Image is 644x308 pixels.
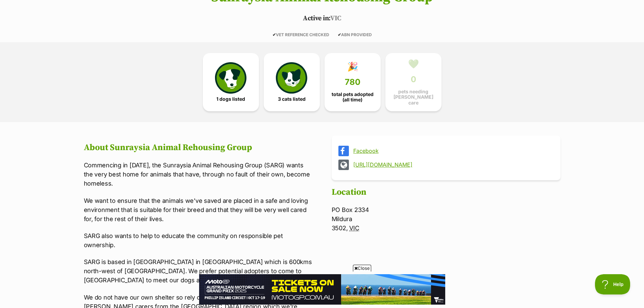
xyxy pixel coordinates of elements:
span: PO Box 2334 [332,206,369,213]
p: Commencing in [DATE], the Sunraysia Animal Rehousing Group (SARG) wants the very best home for an... [84,161,313,188]
iframe: Help Scout Beacon - Open [595,274,630,294]
p: We want to ensure that the animals we’ve saved are placed in a safe and loving environment that i... [84,196,313,223]
img: petrescue-icon-eee76f85a60ef55c4a1927667547b313a7c0e82042636edf73dce9c88f694885.svg [215,62,246,93]
span: ABN PROVIDED [338,32,372,37]
h2: Location [332,187,560,197]
a: Facebook [353,148,551,154]
span: total pets adopted (all time) [330,92,375,102]
abbr: Victoria [349,224,359,232]
span: 780 [345,77,360,87]
p: SARG is based in [GEOGRAPHIC_DATA] in [GEOGRAPHIC_DATA] which is 600kms north-west of [GEOGRAPHIC... [84,257,313,285]
img: cat-icon-068c71abf8fe30c970a85cd354bc8e23425d12f6e8612795f06af48be43a487a.svg [276,62,307,93]
span: 3502, [332,224,348,232]
span: 0 [411,75,416,84]
icon: ✔ [272,32,276,37]
span: 1 dogs listed [216,96,245,102]
a: 🎉 780 total pets adopted (all time) [325,53,381,111]
icon: ✔ [338,32,341,37]
span: Mildura [332,215,352,222]
a: [URL][DOMAIN_NAME] [353,162,551,168]
div: 💚 [408,59,419,69]
p: VIC [74,14,571,24]
p: SARG also wants to help to educate the community on responsible pet ownership. [84,231,313,250]
span: VET REFERENCE CHECKED [272,32,329,37]
span: pets needing [PERSON_NAME] care [391,89,436,105]
span: Close [353,265,371,271]
h2: About Sunraysia Animal Rehousing Group [84,143,313,153]
iframe: Advertisement [199,274,445,305]
span: Active in: [303,14,330,23]
a: 1 dogs listed [203,53,259,111]
span: 3 cats listed [278,96,306,102]
a: 3 cats listed [264,53,320,111]
div: 🎉 [347,62,358,72]
a: 💚 0 pets needing [PERSON_NAME] care [385,53,442,111]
